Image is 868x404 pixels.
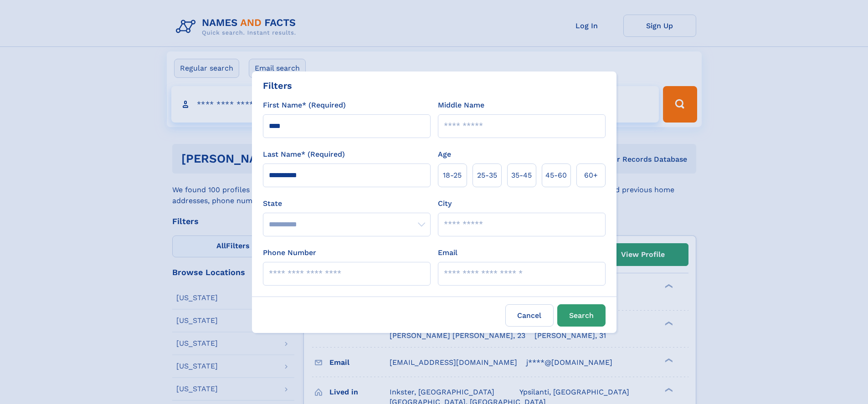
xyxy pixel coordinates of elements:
[584,170,598,181] span: 60+
[511,170,532,181] span: 35‑45
[505,304,554,327] label: Cancel
[263,149,345,160] label: Last Name* (Required)
[263,198,431,209] label: State
[557,304,606,327] button: Search
[263,247,316,258] label: Phone Number
[438,247,457,258] label: Email
[477,170,497,181] span: 25‑35
[545,170,567,181] span: 45‑60
[438,198,452,209] label: City
[443,170,462,181] span: 18‑25
[263,100,346,111] label: First Name* (Required)
[438,100,484,111] label: Middle Name
[263,79,292,92] div: Filters
[438,149,451,160] label: Age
